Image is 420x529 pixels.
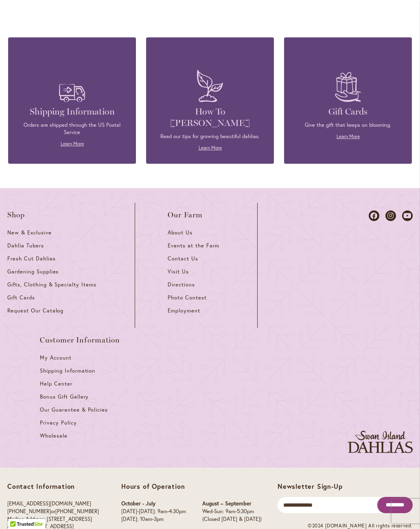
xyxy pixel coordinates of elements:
h4: Shipping Information [20,106,124,117]
h4: How To [PERSON_NAME] [158,106,262,129]
a: [PHONE_NUMBER] [55,508,99,515]
span: Our Farm [168,211,203,219]
span: Shipping Information [40,367,95,374]
p: (Closed [DATE] & [DATE]) [202,516,262,523]
a: [PHONE_NUMBER] [7,508,51,515]
span: Events at the Farm [168,242,219,249]
span: Fresh Cut Dahlias [7,255,56,262]
p: Contact Information [7,482,99,490]
a: Dahlias on Instagram [385,210,396,221]
span: Contact Us [168,255,198,262]
p: [DATE]-[DATE]: 9am-4:30pm [121,508,186,516]
span: About Us [168,229,192,236]
p: Give the gift that keeps on blooming. [296,121,400,129]
span: My Account [40,354,72,361]
p: August – September [202,500,262,508]
span: Wholesale [40,432,68,439]
p: Orders are shipped through the US Postal Service [20,121,124,136]
iframe: Launch Accessibility Center [6,500,29,523]
span: New & Exclusive [7,229,52,236]
span: Employment [168,307,200,314]
p: Read our tips for growing beautiful dahlias. [158,133,262,140]
a: Learn More [337,133,360,139]
p: October - July [121,500,186,508]
p: Wed-Sun: 9am-5:30pm [202,508,262,516]
span: Our Guarantee & Policies [40,406,108,413]
p: Hours of Operation [121,482,262,490]
p: [DATE]: 10am-3pm [121,516,186,523]
span: Dahlia Tubers [7,242,44,249]
span: Gifts, Clothing & Specialty Items [7,281,96,288]
a: Dahlias on Youtube [402,210,413,221]
a: Learn More [199,145,222,151]
span: Bonus Gift Gallery [40,393,89,400]
span: Photo Contest [168,294,207,301]
span: Help Center [40,380,72,387]
h4: Gift Cards [296,106,400,117]
span: Privacy Policy [40,419,77,426]
a: [EMAIL_ADDRESS][DOMAIN_NAME] [7,500,91,507]
span: Visit Us [168,268,189,275]
span: Request Our Catalog [7,307,63,314]
a: Learn More [61,141,84,147]
span: Customer Information [40,336,120,344]
span: Gift Cards [7,294,35,301]
span: ©2024 [DOMAIN_NAME] All rights reserved. [308,522,413,529]
a: Dahlias on Facebook [369,210,379,221]
span: Gardening Supplies [7,268,59,275]
span: Directions [168,281,195,288]
span: Shop [7,211,25,219]
span: Newsletter Sign-Up [278,482,342,490]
